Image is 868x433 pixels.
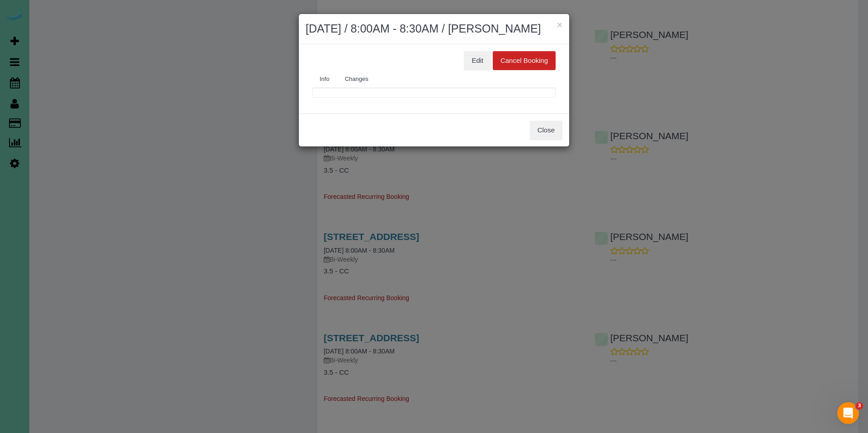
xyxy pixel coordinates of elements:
h2: [DATE] / 8:00AM - 8:30AM / [PERSON_NAME] [306,21,562,37]
button: × [557,20,562,29]
button: Edit [464,51,491,70]
button: Close [530,121,562,140]
a: Changes [338,70,376,89]
span: 3 [856,402,863,409]
iframe: Intercom live chat [837,402,859,424]
a: Info [312,70,337,89]
span: Info [320,75,330,82]
button: Cancel Booking [493,51,556,70]
span: Changes [345,75,368,82]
